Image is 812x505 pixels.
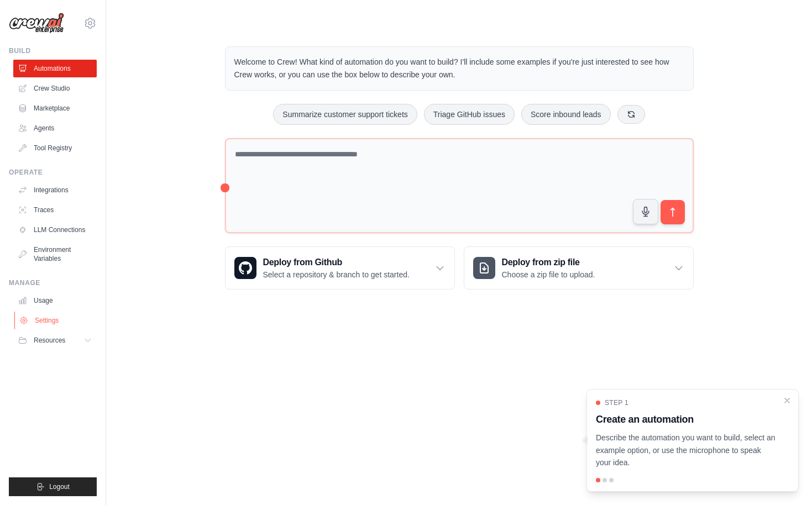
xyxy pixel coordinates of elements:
[9,278,97,287] div: Manage
[263,269,410,280] p: Select a repository & branch to get started.
[263,256,410,269] h3: Deploy from Github
[9,477,97,496] button: Logout
[14,312,98,329] a: Settings
[13,139,97,157] a: Tool Registry
[13,119,97,137] a: Agents
[9,13,64,34] img: Logo
[13,60,97,77] a: Automations
[13,99,97,117] a: Marketplace
[273,104,417,125] button: Summarize customer support tickets
[49,482,70,491] span: Logout
[13,292,97,309] a: Usage
[521,104,611,125] button: Score inbound leads
[502,269,595,280] p: Choose a zip file to upload.
[596,432,776,469] p: Describe the automation you want to build, select an example option, or use the microphone to spe...
[424,104,515,125] button: Triage GitHub issues
[757,452,812,505] iframe: Chat Widget
[596,412,776,427] h3: Create an automation
[234,56,684,81] p: Welcome to Crew! What kind of automation do you want to build? I'll include some examples if you'...
[13,221,97,239] a: LLM Connections
[34,336,65,345] span: Resources
[9,168,97,177] div: Operate
[9,46,97,55] div: Build
[13,80,97,97] a: Crew Studio
[13,332,97,349] button: Resources
[13,241,97,267] a: Environment Variables
[13,181,97,199] a: Integrations
[783,396,792,405] button: Close walkthrough
[13,201,97,219] a: Traces
[605,398,628,407] span: Step 1
[502,256,595,269] h3: Deploy from zip file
